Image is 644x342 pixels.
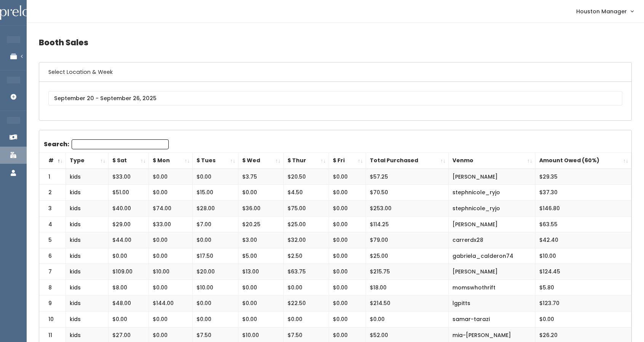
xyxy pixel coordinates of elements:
td: kids [66,200,109,216]
td: $63.55 [535,216,631,232]
td: [PERSON_NAME] [449,216,535,232]
td: $33.00 [108,169,149,185]
td: kids [66,280,109,296]
td: [PERSON_NAME] [449,169,535,185]
th: $ Wed: activate to sort column ascending [238,153,284,169]
td: [PERSON_NAME] [449,264,535,280]
td: 6 [39,248,66,264]
td: $214.50 [366,296,449,312]
td: kids [66,216,109,232]
td: $10.00 [149,264,193,280]
td: $36.00 [238,200,284,216]
td: $109.00 [108,264,149,280]
td: $144.00 [149,296,193,312]
td: $215.75 [366,264,449,280]
td: $18.00 [366,280,449,296]
td: $0.00 [149,248,193,264]
td: $0.00 [108,312,149,328]
td: $0.00 [329,169,366,185]
h4: Booth Sales [39,32,632,53]
td: carrerdx28 [449,232,535,248]
td: $42.40 [535,232,631,248]
td: $0.00 [238,185,284,201]
td: $40.00 [108,200,149,216]
th: #: activate to sort column descending [39,153,66,169]
td: kids [66,264,109,280]
td: momswhothrift [449,280,535,296]
td: kids [66,185,109,201]
td: $0.00 [108,248,149,264]
td: $7.00 [193,216,238,232]
td: $0.00 [238,280,284,296]
td: $0.00 [329,232,366,248]
td: $13.00 [238,264,284,280]
td: $29.35 [535,169,631,185]
td: $25.00 [366,248,449,264]
th: $ Fri: activate to sort column ascending [329,153,366,169]
td: kids [66,248,109,264]
td: $0.00 [149,312,193,328]
td: 8 [39,280,66,296]
th: Total Purchased: activate to sort column ascending [366,153,449,169]
td: $0.00 [329,264,366,280]
td: samar-tarazi [449,312,535,328]
h6: Select Location & Week [39,62,631,82]
td: $124.45 [535,264,631,280]
td: 2 [39,185,66,201]
td: $28.00 [193,200,238,216]
td: $0.00 [366,312,449,328]
td: $0.00 [535,312,631,328]
td: lgpitts [449,296,535,312]
td: $63.75 [283,264,329,280]
td: $0.00 [329,312,366,328]
td: $123.70 [535,296,631,312]
td: $0.00 [149,185,193,201]
td: 5 [39,232,66,248]
td: $0.00 [238,296,284,312]
td: $70.50 [366,185,449,201]
td: $0.00 [329,216,366,232]
td: $8.00 [108,280,149,296]
td: $0.00 [149,169,193,185]
td: stephnicole_ryjo [449,200,535,216]
td: $0.00 [193,296,238,312]
td: $5.00 [238,248,284,264]
td: $51.00 [108,185,149,201]
td: $20.00 [193,264,238,280]
td: kids [66,312,109,328]
td: $3.00 [238,232,284,248]
td: 1 [39,169,66,185]
td: $0.00 [329,296,366,312]
td: $20.25 [238,216,284,232]
td: $146.80 [535,200,631,216]
label: Search: [44,139,169,149]
th: Type: activate to sort column ascending [66,153,109,169]
td: stephnicole_ryjo [449,185,535,201]
th: $ Mon: activate to sort column ascending [149,153,193,169]
a: Houston Manager [569,3,641,19]
th: $ Tues: activate to sort column ascending [193,153,238,169]
td: kids [66,232,109,248]
td: 7 [39,264,66,280]
td: $29.00 [108,216,149,232]
td: $22.50 [283,296,329,312]
td: 9 [39,296,66,312]
td: kids [66,169,109,185]
td: $75.00 [283,200,329,216]
td: $10.00 [193,280,238,296]
td: $4.50 [283,185,329,201]
td: $0.00 [193,169,238,185]
td: $253.00 [366,200,449,216]
td: $2.50 [283,248,329,264]
td: $25.00 [283,216,329,232]
td: $0.00 [283,312,329,328]
input: September 20 - September 26, 2025 [48,91,622,105]
td: $10.00 [535,248,631,264]
span: Houston Manager [576,7,627,16]
input: Search: [72,139,169,149]
th: Amount Owed (60%): activate to sort column ascending [535,153,631,169]
td: $74.00 [149,200,193,216]
td: $5.80 [535,280,631,296]
td: $0.00 [149,232,193,248]
td: $37.30 [535,185,631,201]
